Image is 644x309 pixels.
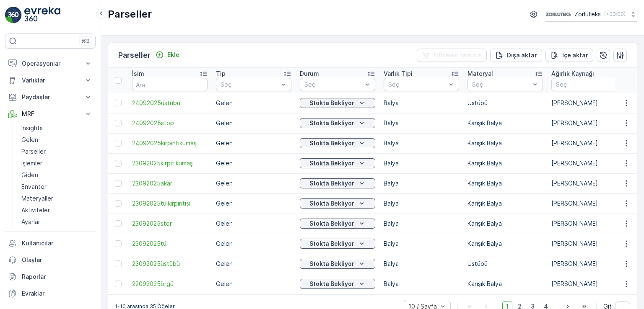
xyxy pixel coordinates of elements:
p: Stokta Bekliyor [309,159,354,167]
img: logo [5,7,22,23]
p: Karışık Balya [467,239,543,248]
p: [PERSON_NAME] [551,179,627,188]
p: Parseller [108,8,152,21]
p: Gelen [216,239,291,248]
p: Dışa aktar [507,51,537,59]
p: Stokta Bekliyor [309,99,354,107]
a: Raporlar [5,268,96,285]
a: Evraklar [5,285,96,302]
div: Toggle Row Selected [115,220,122,227]
p: Gelen [216,99,291,107]
p: Üstübü [467,99,543,107]
p: Balya [384,260,459,268]
p: Gelen [21,136,38,144]
p: Balya [384,99,459,107]
a: İşlemler [18,157,96,169]
div: Toggle Row Selected [115,180,122,187]
p: İsim [132,70,144,78]
button: Paydaşlar [5,89,96,106]
a: 24092025stop [132,119,208,127]
a: Olaylar [5,252,96,268]
p: Aktiviteler [21,206,50,214]
button: Operasyonlar [5,55,96,72]
p: Varlık Tipi [384,70,413,78]
button: Stokta Bekliyor [300,98,375,108]
button: Varlıklar [5,72,96,89]
a: Aktiviteler [18,204,96,216]
button: Stokta Bekliyor [300,118,375,128]
p: Envanter [21,183,47,191]
a: Insights [18,122,96,134]
a: Materyaller [18,193,96,204]
p: Karışık Balya [467,159,543,167]
a: 22092025örgü [132,280,208,288]
p: Karışık Balya [467,219,543,228]
p: [PERSON_NAME] [551,119,627,127]
p: İşlemler [21,159,42,167]
p: Seç [221,80,278,89]
p: Raporlar [22,273,92,281]
span: 23092025kırpıtıkumaş [132,159,208,167]
button: Stokta Bekliyor [300,259,375,269]
p: Stokta Bekliyor [309,139,354,147]
p: Balya [384,139,459,147]
p: Ekle [167,51,179,59]
button: Dışa aktar [490,49,542,62]
button: Stokta Bekliyor [300,279,375,289]
a: Giden [18,169,96,181]
a: Ayarlar [18,216,96,228]
p: Karışık Balya [467,199,543,208]
p: Balya [384,219,459,228]
p: Balya [384,119,459,127]
button: MRF [5,106,96,122]
p: ( +03:00 ) [604,11,626,18]
img: logo_light-DOdMpM7g.png [24,7,60,23]
p: Durum [300,70,319,78]
p: Balya [384,239,459,248]
span: 23092025tül [132,239,208,248]
div: Toggle Row Selected [115,100,122,106]
button: Stokta Bekliyor [300,178,375,188]
p: [PERSON_NAME] [551,219,627,228]
p: Gelen [216,139,291,147]
p: Gelen [216,179,291,188]
p: Karışık Balya [467,139,543,147]
p: [PERSON_NAME] [551,159,627,167]
p: Seç [556,80,614,89]
button: Ekle [152,50,183,60]
a: Envanter [18,181,96,193]
p: Stokta Bekliyor [309,219,354,228]
span: 23092025üstübü [132,260,208,268]
div: Toggle Row Selected [115,160,122,167]
div: Toggle Row Selected [115,260,122,267]
p: Filtreleri temizle [434,51,482,59]
p: Tip [216,70,226,78]
a: 23092025stor [132,219,208,228]
p: MRF [22,110,79,118]
p: Parseller [118,49,151,61]
div: Toggle Row Selected [115,240,122,247]
p: Gelen [216,119,291,127]
div: Toggle Row Selected [115,200,122,207]
p: Ağırlık Kaynağı [551,70,594,78]
p: Seç [472,80,530,89]
p: Stokta Bekliyor [309,179,354,188]
p: [PERSON_NAME] [551,260,627,268]
p: Insights [21,124,43,132]
button: Stokta Bekliyor [300,158,375,168]
p: Materyaller [21,194,53,203]
p: Karışık Balya [467,179,543,188]
p: Parseller [21,147,46,156]
a: Gelen [18,134,96,146]
span: 23092025tülkırpıntısı [132,199,208,208]
a: 23092025akar [132,179,208,188]
p: Stokta Bekliyor [309,199,354,208]
p: Evraklar [22,289,92,298]
button: Filtreleri temizle [417,49,487,62]
button: Zorluteks(+03:00) [545,7,637,22]
p: Stokta Bekliyor [309,260,354,268]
